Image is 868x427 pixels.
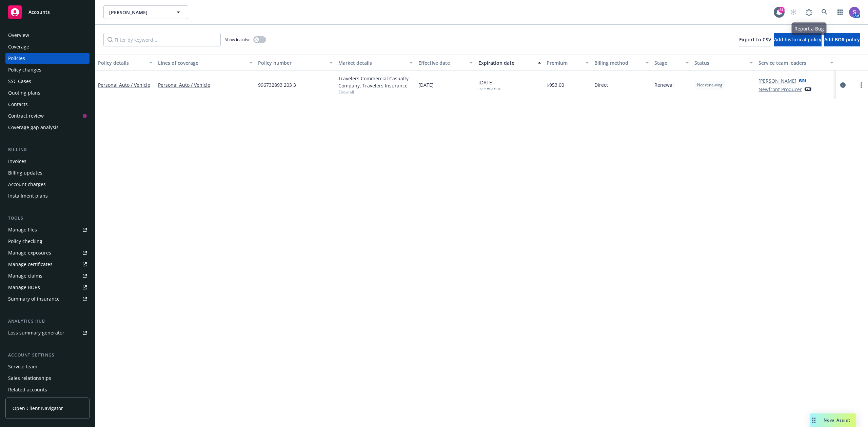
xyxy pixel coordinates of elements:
a: Policy checking [5,236,90,247]
a: Personal Auto / Vehicle [158,81,253,88]
span: $953.00 [547,81,564,88]
a: Quoting plans [5,87,90,98]
span: Show all [338,89,413,95]
span: Renewal [654,81,674,88]
span: Accounts [28,9,50,15]
div: Policy details [98,59,145,66]
a: Report a Bug [802,5,816,19]
a: Manage BORs [5,282,90,293]
a: Invoices [5,156,90,167]
span: Add BOR policy [824,36,860,43]
span: Show inactive [225,37,251,42]
div: SSC Cases [8,76,31,87]
div: Coverage gap analysis [8,122,59,133]
div: non-recurring [478,86,500,90]
a: Sales relationships [5,373,90,384]
a: Coverage [5,41,90,52]
a: Overview [5,30,90,41]
span: Nova Assist [824,417,850,423]
a: Loss summary generator [5,327,90,338]
div: Manage files [8,224,37,235]
a: Manage claims [5,270,90,281]
button: Add BOR policy [824,33,860,46]
div: Manage certificates [8,259,53,270]
div: Manage BORs [8,282,40,293]
a: Coverage gap analysis [5,122,90,133]
button: Billing method [592,55,652,71]
span: Export to CSV [739,36,771,43]
div: Overview [8,30,29,41]
div: Manage claims [8,270,42,281]
button: Policy details [95,55,155,71]
button: Stage [652,55,692,71]
div: Coverage [8,41,29,52]
span: [DATE] [418,81,434,88]
button: Service team leaders [756,55,836,71]
a: Switch app [833,5,847,19]
div: Summary of insurance [8,293,60,304]
span: 996732893 203 3 [258,81,296,88]
div: Contacts [8,99,28,110]
div: Installment plans [8,190,48,201]
div: Policy checking [8,236,42,247]
span: Add historical policy [774,36,822,43]
a: Personal Auto / Vehicle [98,82,150,88]
a: Service team [5,361,90,372]
a: SSC Cases [5,76,90,87]
div: Policy number [258,59,325,66]
div: Service team leaders [758,59,826,66]
span: [PERSON_NAME] [109,9,168,16]
a: Manage certificates [5,259,90,270]
div: Account settings [5,352,90,359]
button: Policy number [255,55,335,71]
a: Billing updates [5,167,90,178]
a: circleInformation [839,81,847,89]
div: Invoices [8,156,26,167]
button: Premium [544,55,592,71]
div: Policy changes [8,64,41,75]
a: Summary of insurance [5,293,90,304]
button: Export to CSV [739,33,771,46]
div: Policies [8,53,25,64]
span: Direct [594,81,608,88]
a: Account charges [5,179,90,190]
div: Billing method [594,59,642,66]
div: Expiration date [478,59,534,66]
a: [PERSON_NAME] [758,77,796,84]
div: Billing [5,146,90,153]
img: photo [849,7,860,18]
div: Effective date [418,59,466,66]
a: Contract review [5,110,90,121]
a: Installment plans [5,190,90,201]
button: [PERSON_NAME] [103,5,188,19]
div: Account charges [8,179,46,190]
div: 31 [778,7,785,13]
a: Related accounts [5,384,90,395]
a: Search [818,5,831,19]
a: more [857,81,865,89]
div: Tools [5,215,90,222]
div: Lines of coverage [158,59,245,66]
a: Contacts [5,99,90,110]
div: Stage [654,59,682,66]
div: Premium [547,59,582,66]
button: Status [692,55,756,71]
a: Policy changes [5,64,90,75]
a: Newfront Producer [758,86,802,93]
div: Manage exposures [8,247,51,258]
span: Not renewing [697,82,723,88]
div: Related accounts [8,384,47,395]
div: Status [694,59,746,66]
div: Market details [338,59,406,66]
input: Filter by keyword... [103,33,221,46]
div: Contract review [8,110,44,121]
a: Start snowing [787,5,800,19]
div: Loss summary generator [8,327,64,338]
a: Manage exposures [5,247,90,258]
button: Market details [336,55,416,71]
span: Open Client Navigator [13,405,63,412]
div: Drag to move [810,413,818,427]
div: Analytics hub [5,318,90,325]
button: Effective date [416,55,476,71]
